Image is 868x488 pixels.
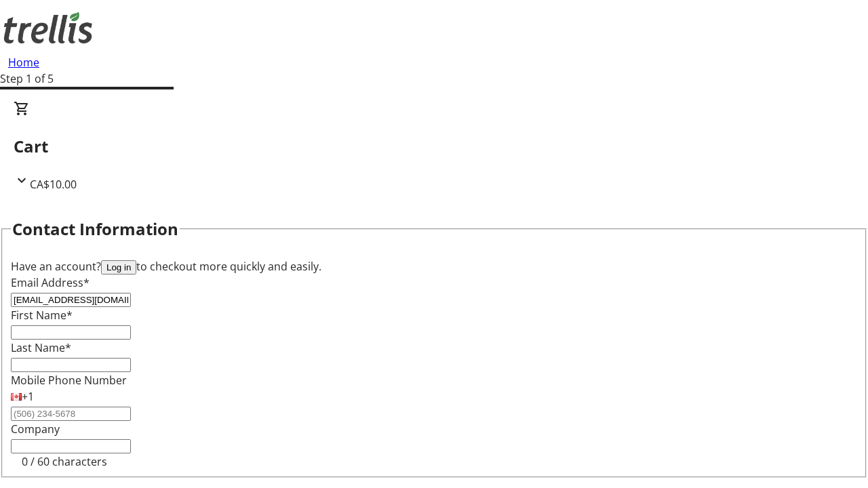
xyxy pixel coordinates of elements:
[22,454,107,469] tr-character-limit: 0 / 60 characters
[12,217,178,241] h2: Contact Information
[101,260,136,274] button: Log in
[11,275,90,290] label: Email Address*
[11,308,73,323] label: First Name*
[11,340,71,355] label: Last Name*
[14,100,854,192] div: CartCA$10.00
[11,407,131,421] input: (506) 234-5678
[11,373,127,388] label: Mobile Phone Number
[30,177,77,192] span: CA$10.00
[14,134,854,159] h2: Cart
[11,258,857,274] div: Have an account? to checkout more quickly and easily.
[11,422,60,436] label: Company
